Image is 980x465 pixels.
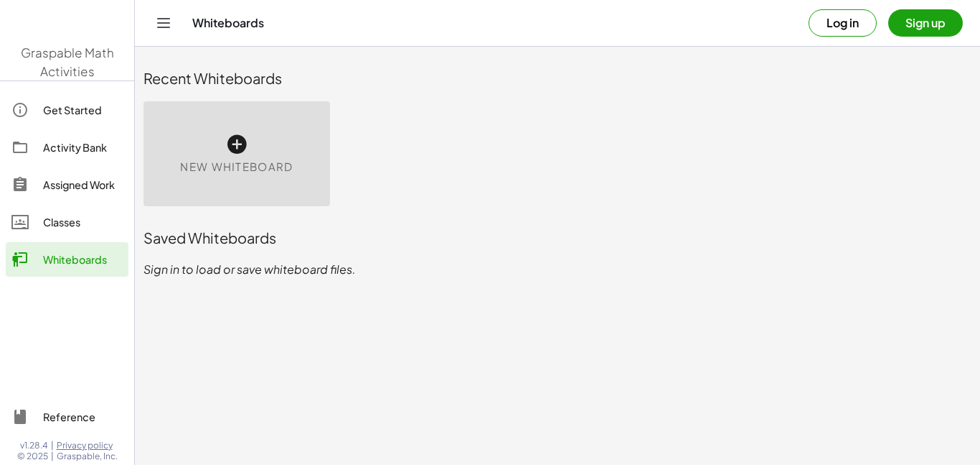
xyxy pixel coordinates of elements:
[143,228,971,248] div: Saved Whiteboards
[143,68,971,88] div: Recent Whiteboards
[43,139,123,156] div: Activity Bank
[180,159,293,175] span: New Whiteboard
[152,11,175,34] button: Toggle navigation
[143,261,971,278] p: Sign in to load or save whiteboard files.
[888,9,963,37] button: Sign up
[6,167,128,202] a: Assigned Work
[43,176,123,193] div: Assigned Work
[809,9,877,37] button: Log in
[6,205,128,239] a: Classes
[43,408,123,425] div: Reference
[6,93,128,127] a: Get Started
[43,251,123,268] div: Whiteboards
[6,130,128,165] a: Activity Bank
[6,242,128,277] a: Whiteboards
[51,451,54,462] span: |
[57,451,118,462] span: Graspable, Inc.
[6,400,128,434] a: Reference
[20,440,48,451] span: v1.28.4
[43,213,123,231] div: Classes
[21,45,114,79] span: Graspable Math Activities
[17,451,48,462] span: © 2025
[43,101,123,119] div: Get Started
[51,440,54,451] span: |
[57,440,118,451] a: Privacy policy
